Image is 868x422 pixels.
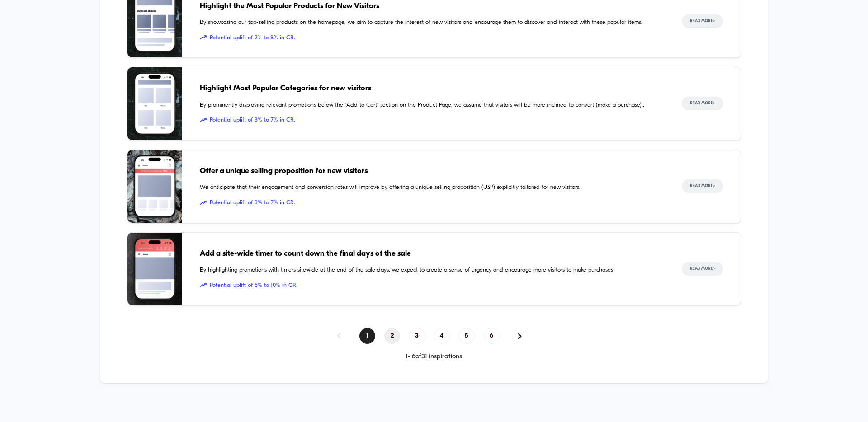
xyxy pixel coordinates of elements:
[384,328,400,344] span: 2
[459,328,475,344] span: 5
[127,233,182,305] img: By highlighting promotions with timers sitewide at the end of the sale days, we expect to create ...
[359,328,375,344] span: 1
[682,262,723,276] button: Read More>
[200,266,664,275] span: By highlighting promotions with timers sitewide at the end of the sale days, we expect to create ...
[127,150,182,223] img: We anticipate that their engagement and conversion rates will improve by offering a unique sellin...
[200,83,664,94] span: Highlight Most Popular Categories for new visitors
[200,248,664,260] span: Add a site-wide timer to count down the final days of the sale
[409,328,425,344] span: 3
[200,165,664,177] span: Offer a unique selling proposition for new visitors
[682,179,723,193] button: Read More>
[682,97,723,110] button: Read More>
[200,0,664,12] span: Highlight the Most Popular Products for New Visitors
[434,328,450,344] span: 4
[200,281,664,290] span: Potential uplift of 5% to 10% in CR.
[200,116,664,125] span: Potential uplift of 3% to 7% in CR.
[484,328,500,344] span: 6
[200,198,664,207] span: Potential uplift of 3% to 7% in CR.
[127,353,741,361] div: 1 - 6 of 31 inspirations
[200,101,664,110] span: By prominently displaying relevant promotions below the "Add to Cart" section on the Product Page...
[127,67,182,140] img: By prominently displaying relevant promotions below the "Add to Cart" section on the Product Page...
[200,18,664,27] span: By showcasing our top-selling products on the homepage, we aim to capture the interest of new vis...
[200,183,664,192] span: We anticipate that their engagement and conversion rates will improve by offering a unique sellin...
[200,33,664,42] span: Potential uplift of 2% to 8% in CR.
[518,333,522,339] img: pagination forward
[682,14,723,28] button: Read More>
